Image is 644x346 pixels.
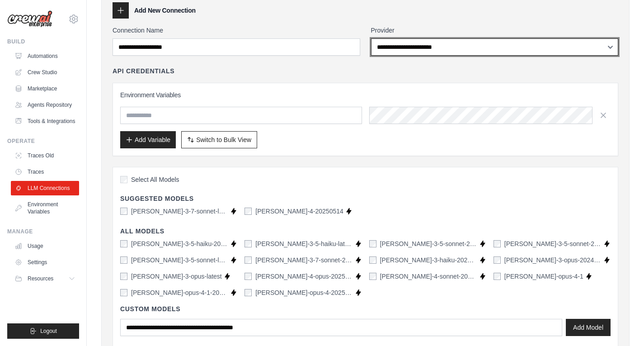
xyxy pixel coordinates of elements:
label: claude-3-5-haiku-latest [255,239,353,248]
label: claude-sonnet-4-20250514 [255,207,343,216]
input: claude-3-5-sonnet-20241022 [494,240,501,247]
h3: Environment Variables [120,90,611,100]
span: Logout [40,327,57,335]
input: claude-opus-4-1 [494,273,501,280]
label: claude-3-opus-20240229 [504,256,602,265]
label: claude-3-5-haiku-20241022 [131,239,228,248]
input: claude-4-sonnet-20250514 [369,273,376,280]
h4: Suggested Models [120,194,611,203]
label: claude-3-5-sonnet-20240620 [380,239,477,248]
a: Traces Old [11,148,79,163]
a: Settings [11,255,79,270]
input: claude-3-opus-20240229 [494,256,501,264]
label: claude-4-opus-20250514 [255,272,353,281]
button: Switch to Bulk View [181,131,257,148]
label: Provider [371,26,619,35]
label: claude-opus-4-1 [504,272,583,281]
h3: Add New Connection [134,6,196,15]
a: Agents Repository [11,98,79,112]
input: claude-3-5-sonnet-20240620 [369,240,376,247]
div: Build [7,38,79,45]
a: Marketplace [11,81,79,96]
h4: All Models [120,227,611,236]
label: claude-opus-4-20250514 [255,288,353,297]
label: claude-3-7-sonnet-20250219 [255,256,353,265]
a: Automations [11,49,79,63]
input: claude-3-7-sonnet-20250219 [244,256,252,264]
label: claude-3-5-sonnet-20241022 [504,239,602,248]
input: claude-3-opus-latest [120,273,127,280]
div: Operate [7,137,79,145]
span: Select All Models [131,175,179,184]
input: claude-3-7-sonnet-latest [120,208,127,215]
span: Resources [28,275,53,282]
input: claude-3-5-sonnet-latest [120,256,127,264]
input: claude-opus-4-1-20250805 [120,289,127,296]
a: LLM Connections [11,181,79,195]
span: Switch to Bulk View [196,135,251,144]
a: Tools & Integrations [11,114,79,128]
button: Logout [7,323,79,339]
input: claude-opus-4-20250514 [244,289,252,296]
input: claude-3-5-haiku-20241022 [120,240,127,247]
input: claude-3-5-haiku-latest [244,240,252,247]
input: Select All Models [120,176,127,183]
button: Resources [11,271,79,286]
div: Manage [7,228,79,235]
input: claude-3-haiku-20240307 [369,256,376,264]
input: claude-sonnet-4-20250514 [244,208,252,215]
label: Connection Name [113,26,360,35]
h4: API Credentials [113,66,174,76]
a: Usage [11,239,79,253]
img: Logo [7,10,52,28]
label: claude-3-haiku-20240307 [380,256,477,265]
button: Add Model [566,319,611,336]
a: Environment Variables [11,197,79,219]
h4: Custom Models [120,304,611,313]
label: claude-4-sonnet-20250514 [380,272,477,281]
a: Traces [11,165,79,179]
label: claude-3-opus-latest [131,272,222,281]
a: Crew Studio [11,65,79,80]
label: claude-3-5-sonnet-latest [131,256,228,265]
button: Add Variable [120,131,176,148]
input: claude-4-opus-20250514 [244,273,252,280]
label: claude-opus-4-1-20250805 [131,288,228,297]
label: claude-3-7-sonnet-latest [131,207,228,216]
